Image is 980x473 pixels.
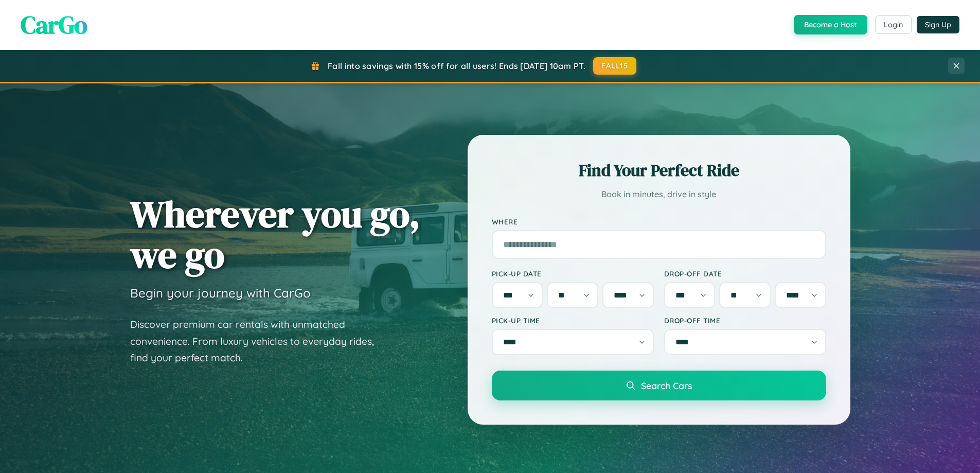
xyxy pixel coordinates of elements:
button: Become a Host [794,15,867,34]
label: Drop-off Date [664,269,826,278]
label: Pick-up Date [492,269,654,278]
p: Discover premium car rentals with unmatched convenience. From luxury vehicles to everyday rides, ... [130,316,387,366]
span: Fall into savings with 15% off for all users! Ends [DATE] 10am PT. [328,61,585,71]
h3: Begin your journey with CarGo [130,285,311,301]
button: FALL15 [593,57,636,75]
label: Pick-up Time [492,316,654,325]
h2: Find Your Perfect Ride [492,159,826,182]
span: Search Cars [641,380,692,391]
p: Book in minutes, drive in style [492,187,826,202]
span: CarGo [21,8,87,42]
label: Drop-off Time [664,316,826,325]
button: Sign Up [917,16,959,33]
h1: Wherever you go, we go [130,194,420,275]
button: Login [875,15,912,34]
button: Search Cars [492,371,826,400]
label: Where [492,217,826,226]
